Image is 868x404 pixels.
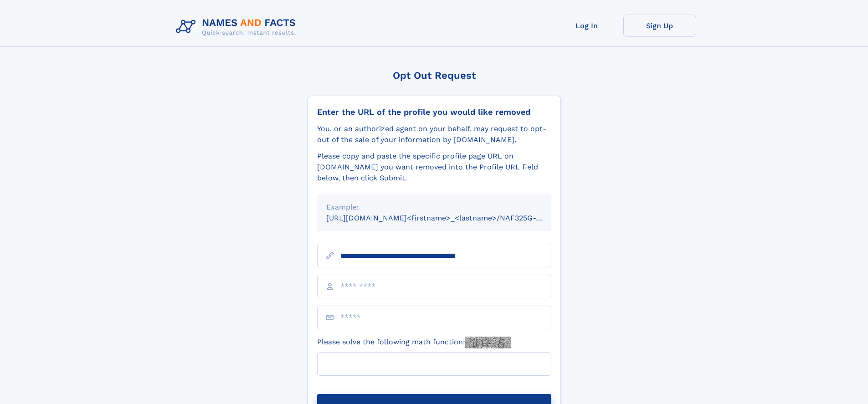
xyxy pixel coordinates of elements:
img: Logo Names and Facts [172,15,303,39]
a: Log In [550,15,623,37]
a: Sign Up [623,15,696,37]
div: Enter the URL of the profile you would like removed [317,107,551,117]
small: [URL][DOMAIN_NAME]<firstname>_<lastname>/NAF325G-xxxxxxxx [326,214,569,222]
div: Please copy and paste the specific profile page URL on [DOMAIN_NAME] you want removed into the Pr... [317,151,551,184]
div: You, or an authorized agent on your behalf, may request to opt-out of the sale of your informatio... [317,123,551,145]
label: Please solve the following math function: [317,337,511,348]
div: Example: [326,202,542,213]
div: Opt Out Request [308,70,561,81]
